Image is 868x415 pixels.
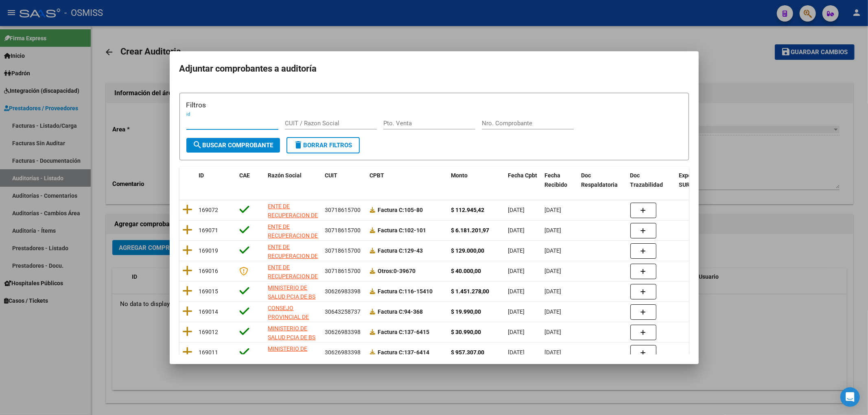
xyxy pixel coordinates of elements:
[545,247,562,254] span: [DATE]
[508,172,538,179] span: Fecha Cpbt
[378,268,394,274] span: Otros:
[448,167,505,194] datatable-header-cell: Monto
[325,329,361,335] span: 30626983398
[325,308,361,315] span: 30643258737
[451,308,481,315] strong: $ 19.990,00
[268,345,316,371] span: MINISTERIO DE SALUD PCIA DE BS AS
[378,329,404,335] span: Factura C:
[199,308,219,315] span: 169014
[325,349,361,356] span: 30626983398
[268,284,316,310] span: MINISTERIO DE SALUD PCIA DE BS AS
[325,227,361,234] span: 30718615700
[294,142,352,149] span: Borrar Filtros
[378,227,404,234] span: Factura C:
[451,268,481,274] strong: $ 40.000,00
[582,172,618,188] span: Doc Respaldatoria
[236,167,265,194] datatable-header-cell: CAE
[451,349,485,356] strong: $ 957.307,00
[268,264,318,335] span: ENTE DE RECUPERACION DE FONDOS PARA EL FORTALECIMIENTO DEL SISTEMA DE SALUD DE MENDOZA (REFORSAL)...
[451,288,490,295] strong: $ 1.451.278,00
[378,247,404,254] span: Factura C:
[193,140,203,150] mat-icon: search
[508,268,525,274] span: [DATE]
[186,100,682,110] h3: Filtros
[268,305,319,339] span: CONSEJO PROVINCIAL DE SALUD PUBLICA PCIADE RIO NEGRO
[179,61,689,76] h2: Adjuntar comprobantes a auditoría
[199,329,219,335] span: 169012
[545,288,562,295] span: [DATE]
[508,349,525,356] span: [DATE]
[186,138,280,153] button: Buscar Comprobante
[325,207,361,213] span: 30718615700
[508,288,525,295] span: [DATE]
[378,308,423,315] strong: 94-368
[578,167,627,194] datatable-header-cell: Doc Respaldatoria
[378,329,430,335] strong: 137-6415
[451,207,485,213] strong: $ 112.945,42
[545,268,562,274] span: [DATE]
[286,137,360,153] button: Borrar Filtros
[378,268,416,274] strong: 0-39670
[378,247,423,254] strong: 129-43
[378,349,404,356] span: Factura C:
[268,203,318,274] span: ENTE DE RECUPERACION DE FONDOS PARA EL FORTALECIMIENTO DEL SISTEMA DE SALUD DE MENDOZA (REFORSAL)...
[265,167,322,194] datatable-header-cell: Razón Social
[378,288,404,295] span: Factura C:
[508,247,525,254] span: [DATE]
[196,167,236,194] datatable-header-cell: ID
[294,140,304,150] mat-icon: delete
[378,288,433,295] strong: 116-15410
[545,172,568,188] span: Fecha Recibido
[199,172,204,179] span: ID
[679,172,715,188] span: Expediente SUR Asociado
[268,325,316,350] span: MINISTERIO DE SALUD PCIA DE BS AS
[378,227,426,234] strong: 102-101
[268,244,318,315] span: ENTE DE RECUPERACION DE FONDOS PARA EL FORTALECIMIENTO DEL SISTEMA DE SALUD DE MENDOZA (REFORSAL)...
[325,247,361,254] span: 30718615700
[199,268,219,274] span: 169016
[505,167,542,194] datatable-header-cell: Fecha Cpbt
[322,167,367,194] datatable-header-cell: CUIT
[627,167,676,194] datatable-header-cell: Doc Trazabilidad
[378,207,423,213] strong: 105-80
[268,172,302,179] span: Razón Social
[676,167,721,194] datatable-header-cell: Expediente SUR Asociado
[508,227,525,234] span: [DATE]
[193,142,273,149] span: Buscar Comprobante
[325,268,361,274] span: 30718615700
[378,207,404,213] span: Factura C:
[545,308,562,315] span: [DATE]
[378,349,430,356] strong: 137-6414
[240,172,250,179] span: CAE
[545,329,562,335] span: [DATE]
[840,387,860,407] div: Open Intercom Messenger
[325,288,361,295] span: 30626983398
[199,349,219,356] span: 169011
[451,227,490,234] strong: $ 6.181.201,97
[542,167,578,194] datatable-header-cell: Fecha Recibido
[199,247,219,254] span: 169019
[545,227,562,234] span: [DATE]
[199,207,219,213] span: 169072
[508,207,525,213] span: [DATE]
[630,172,663,188] span: Doc Trazabilidad
[370,172,385,179] span: CPBT
[325,172,338,179] span: CUIT
[378,308,404,315] span: Factura C:
[268,223,318,295] span: ENTE DE RECUPERACION DE FONDOS PARA EL FORTALECIMIENTO DEL SISTEMA DE SALUD DE MENDOZA (REFORSAL)...
[367,167,448,194] datatable-header-cell: CPBT
[545,349,562,356] span: [DATE]
[508,329,525,335] span: [DATE]
[199,288,219,295] span: 169015
[545,207,562,213] span: [DATE]
[199,227,219,234] span: 169071
[451,247,485,254] strong: $ 129.000,00
[451,172,468,179] span: Monto
[451,329,481,335] strong: $ 30.990,00
[508,308,525,315] span: [DATE]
